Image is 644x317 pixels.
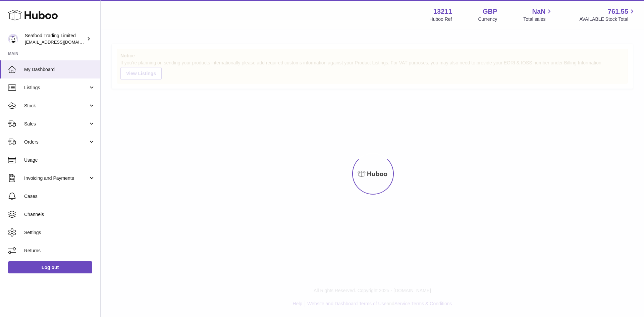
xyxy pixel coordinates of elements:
[523,7,553,22] a: NaN Total sales
[24,248,95,254] span: Returns
[24,121,88,127] span: Sales
[430,16,452,22] div: Huboo Ref
[24,175,88,181] span: Invoicing and Payments
[8,34,18,44] img: online@rickstein.com
[25,33,85,45] div: Seafood Trading Limited
[24,193,95,200] span: Cases
[24,211,95,218] span: Channels
[24,85,88,91] span: Listings
[478,16,497,22] div: Currency
[24,229,95,236] span: Settings
[24,66,95,73] span: My Dashboard
[8,261,92,273] a: Log out
[523,16,553,22] span: Total sales
[25,39,99,45] span: [EMAIL_ADDRESS][DOMAIN_NAME]
[24,139,88,145] span: Orders
[24,103,88,109] span: Stock
[579,7,636,22] a: 761.55 AVAILABLE Stock Total
[24,157,95,163] span: Usage
[579,16,636,22] span: AVAILABLE Stock Total
[532,7,545,16] span: NaN
[483,7,497,16] strong: GBP
[608,7,628,16] span: 761.55
[433,7,452,16] strong: 13211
